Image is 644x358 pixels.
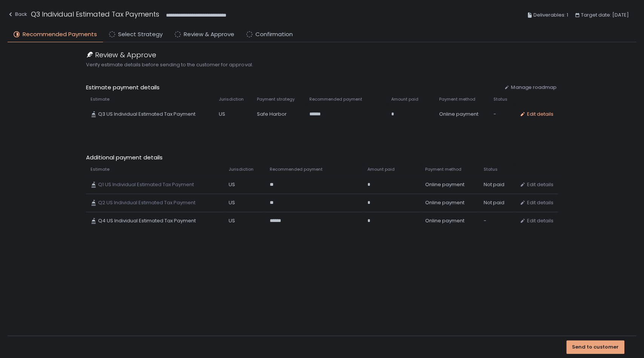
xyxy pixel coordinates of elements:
[425,199,464,206] span: Online payment
[257,96,295,102] span: Payment strategy
[255,30,293,39] span: Confirmation
[91,167,109,172] span: Estimate
[520,217,553,224] button: Edit details
[511,84,556,91] span: Manage roadmap
[229,181,261,188] div: US
[520,111,553,118] button: Edit details
[504,84,556,91] button: Manage roadmap
[520,181,553,188] button: Edit details
[269,167,322,172] span: Recommended payment
[229,167,254,172] span: Jurisdiction
[219,111,248,118] div: US
[219,96,244,102] span: Jurisdiction
[483,199,510,206] div: Not paid
[184,30,234,39] span: Review & Approve
[8,10,27,19] div: Back
[86,153,558,162] span: Additional payment details
[229,217,261,224] div: US
[8,9,27,21] button: Back
[425,217,464,224] span: Online payment
[118,30,163,39] span: Select Strategy
[483,167,497,172] span: Status
[23,30,97,39] span: Recommended Payments
[31,9,159,19] h1: Q3 Individual Estimated Tax Payments
[581,11,629,20] span: Target date: [DATE]
[98,217,196,224] span: Q4 US Individual Estimated Tax Payment
[86,61,558,68] span: Verify estimate details before sending to the customer for approval.
[309,96,362,102] span: Recommended payment
[98,181,194,188] span: Q1 US Individual Estimated Tax Payment
[91,96,109,102] span: Estimate
[95,50,156,60] span: Review & Approve
[425,167,461,172] span: Payment method
[439,111,478,118] span: Online payment
[483,181,510,188] div: Not paid
[493,111,510,118] div: -
[520,199,553,206] button: Edit details
[483,217,510,224] div: -
[86,83,498,92] span: Estimate payment details
[98,199,195,206] span: Q2 US Individual Estimated Tax Payment
[572,344,619,350] div: Send to customer
[98,111,195,118] span: Q3 US Individual Estimated Tax Payment
[425,181,464,188] span: Online payment
[229,199,261,206] div: US
[439,96,475,102] span: Payment method
[257,111,300,118] div: Safe Harbor
[533,11,568,20] span: Deliverables: 1
[391,96,418,102] span: Amount paid
[367,167,395,172] span: Amount paid
[566,340,624,354] button: Send to customer
[493,96,507,102] span: Status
